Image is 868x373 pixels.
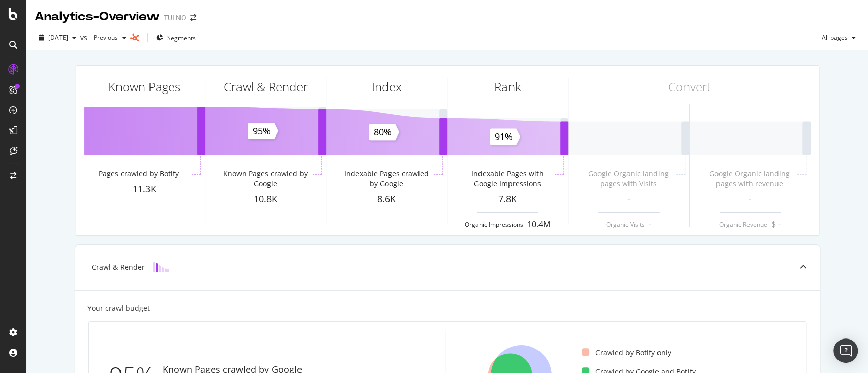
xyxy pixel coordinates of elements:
[99,168,179,179] div: Pages crawled by Botify
[92,262,145,273] div: Crawl & Render
[89,33,118,42] span: Previous
[582,348,671,358] div: Crawled by Botify only
[84,183,205,196] div: 11.3K
[372,78,402,95] div: Index
[87,303,150,313] div: Your crawl budget
[35,29,80,46] button: [DATE]
[35,8,160,25] div: Analytics - Overview
[833,338,858,363] div: Open Intercom Messenger
[153,262,169,272] img: block-icon
[341,168,432,189] div: Indexable Pages crawled by Google
[80,32,89,43] span: vs
[494,78,521,95] div: Rank
[224,78,308,95] div: Crawl & Render
[818,29,860,46] button: All pages
[205,193,326,206] div: 10.8K
[190,14,196,21] div: arrow-right-arrow-left
[164,13,186,23] div: TUI NO
[818,33,848,42] span: All pages
[152,29,200,46] button: Segments
[220,168,311,189] div: Known Pages crawled by Google
[326,193,447,206] div: 8.6K
[465,220,523,229] div: Organic Impressions
[447,193,568,206] div: 7.8K
[48,33,68,42] span: 2025 Sep. 16th
[167,33,196,42] span: Segments
[527,219,550,230] div: 10.4M
[89,29,130,46] button: Previous
[108,78,181,95] div: Known Pages
[462,168,553,189] div: Indexable Pages with Google Impressions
